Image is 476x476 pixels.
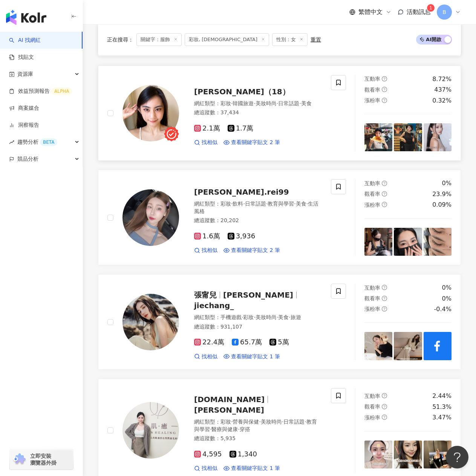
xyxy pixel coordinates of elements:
div: 3.47% [432,413,452,422]
span: 美食 [296,201,306,207]
a: 找相似 [194,247,217,254]
span: question-circle [382,296,387,301]
div: 總追蹤數 ： 5,935 [194,435,322,442]
span: 日常話題 [283,419,305,425]
div: 重置 [311,37,321,43]
span: [PERSON_NAME].rei99 [194,187,289,197]
span: 競品分析 [17,150,38,167]
span: · [277,100,278,106]
span: 查看關鍵字貼文 1 筆 [231,353,280,361]
span: 美食 [301,100,312,106]
div: 網紅類型 ： [194,314,322,321]
span: 漲粉率 [364,202,380,208]
span: 互動率 [364,180,380,186]
span: 穿搭 [240,426,250,432]
span: 飲料 [233,201,243,207]
sup: 1 [427,4,435,12]
img: post-image [424,123,452,151]
span: 美妝時尚 [256,100,277,106]
span: 觀看率 [364,87,380,93]
span: 彩妝, [DEMOGRAPHIC_DATA] [185,33,269,46]
img: post-image [394,332,422,360]
img: post-image [394,441,422,468]
span: question-circle [382,87,387,92]
img: post-image [394,228,422,256]
span: [DOMAIN_NAME] [194,395,265,404]
span: question-circle [382,306,387,312]
span: 教育與學習 [194,419,317,432]
a: 找相似 [194,139,217,146]
div: 總追蹤數 ： 931,107 [194,323,322,331]
div: 0% [442,179,452,187]
span: · [289,314,290,320]
span: 1,340 [230,450,257,458]
div: 0.32% [432,97,452,105]
a: 找貼文 [9,54,34,61]
span: 醫療與健康 [211,426,238,432]
span: 1.7萬 [228,124,254,132]
iframe: Help Scout Beacon - Open [446,446,468,468]
span: 活動訊息 [407,8,431,15]
span: · [294,201,295,207]
span: 趨勢分析 [17,134,57,150]
span: 張甯兒 [194,290,217,299]
span: [PERSON_NAME]（18） [194,87,290,96]
div: 總追蹤數 ： 20,202 [194,217,322,224]
span: 生活風格 [194,201,318,214]
span: question-circle [382,415,387,420]
div: 0% [442,284,452,292]
img: post-image [364,123,392,151]
div: 總追蹤數 ： 37,434 [194,109,322,117]
span: 漲粉率 [364,306,380,312]
a: chrome extension立即安裝 瀏覽器外掛 [10,449,73,470]
span: 美妝時尚 [256,314,277,320]
div: -0.4% [434,305,452,313]
div: 437% [434,86,452,94]
span: question-circle [382,393,387,398]
a: 查看關鍵字貼文 2 筆 [223,139,280,146]
span: 彩妝 [220,201,231,207]
span: · [231,100,233,106]
span: question-circle [382,191,387,197]
span: 韓國旅遊 [233,100,254,106]
span: · [299,100,301,106]
span: 彩妝 [220,419,231,425]
span: · [254,100,255,106]
a: 找相似 [194,465,217,472]
span: 互動率 [364,393,380,399]
span: · [238,426,239,432]
a: KOL Avatar[PERSON_NAME].rei99網紅類型：彩妝·飲料·日常話題·教育與學習·美食·生活風格總追蹤數：20,2021.6萬3,936找相似查看關鍵字貼文 2 筆互動率qu... [98,170,461,265]
span: · [282,419,283,425]
span: 1.6萬 [194,232,220,240]
span: 1 [429,5,432,11]
a: 找相似 [194,353,217,361]
img: post-image [424,441,452,468]
a: 商案媒合 [9,104,39,112]
img: KOL Avatar [122,402,179,459]
span: question-circle [382,98,387,103]
span: 漲粉率 [364,415,380,421]
span: · [259,419,260,425]
span: 觀看率 [364,191,380,197]
span: 教育與學習 [268,201,294,207]
span: 繁體中文 [358,8,383,16]
span: · [305,419,306,425]
img: chrome extension [12,453,27,465]
a: 查看關鍵字貼文 1 筆 [223,353,280,361]
span: 彩妝 [220,100,231,106]
span: · [210,426,211,432]
span: 查看關鍵字貼文 2 筆 [231,247,280,254]
span: rise [9,140,14,145]
span: 5萬 [269,338,289,346]
span: [PERSON_NAME] [223,290,293,299]
div: 8.72% [432,75,452,83]
a: searchAI 找網紅 [9,37,41,44]
span: 2.1萬 [194,124,220,132]
img: post-image [364,332,392,360]
span: 營養與保健 [233,419,259,425]
div: 51.3% [432,403,452,411]
span: question-circle [382,76,387,81]
div: 0% [442,295,452,303]
span: question-circle [382,181,387,186]
span: 觀看率 [364,295,380,301]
